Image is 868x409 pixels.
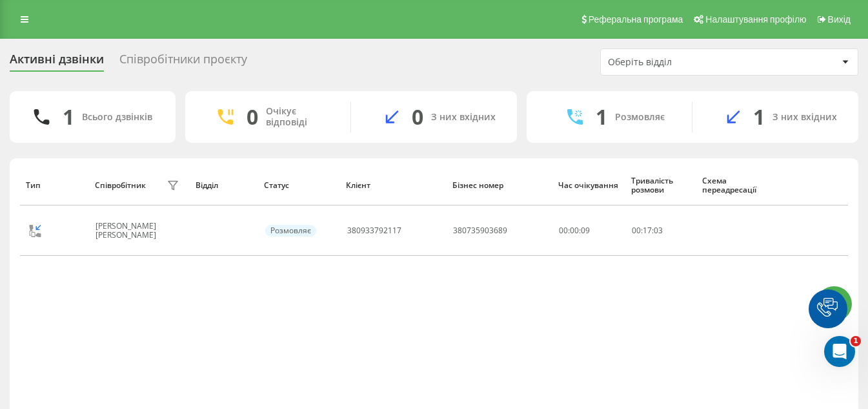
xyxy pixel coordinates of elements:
[26,181,83,190] div: Тип
[10,52,104,72] div: Активні дзвінки
[431,112,496,123] div: З них вхідних
[559,226,618,235] div: 00:00:09
[346,181,439,190] div: Клієнт
[772,112,837,123] div: З них вхідних
[632,225,641,236] span: 00
[753,105,765,129] div: 1
[265,225,316,236] div: Розмовляє
[347,226,401,235] div: 380933792117
[824,336,855,367] iframe: Intercom live chat
[63,105,74,129] div: 1
[851,336,861,346] span: 1
[558,181,619,190] div: Час очікування
[247,105,258,129] div: 0
[828,14,851,25] span: Вихід
[589,14,683,25] span: Реферальна програма
[702,176,773,195] div: Схема переадресації
[705,14,806,25] span: Налаштування профілю
[119,52,247,72] div: Співробітники проєкту
[82,112,152,123] div: Всього дзвінків
[654,225,663,236] span: 03
[96,222,163,240] div: [PERSON_NAME] [PERSON_NAME]
[266,106,331,128] div: Очікує відповіді
[412,105,423,129] div: 0
[632,226,663,235] div: : :
[643,225,652,236] span: 17
[452,181,546,190] div: Бізнес номер
[95,181,146,190] div: Співробітник
[453,226,507,235] div: 380735903689
[608,57,762,68] div: Оберіть відділ
[196,181,252,190] div: Відділ
[264,181,334,190] div: Статус
[615,112,665,123] div: Розмовляє
[596,105,607,129] div: 1
[631,176,690,195] div: Тривалість розмови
